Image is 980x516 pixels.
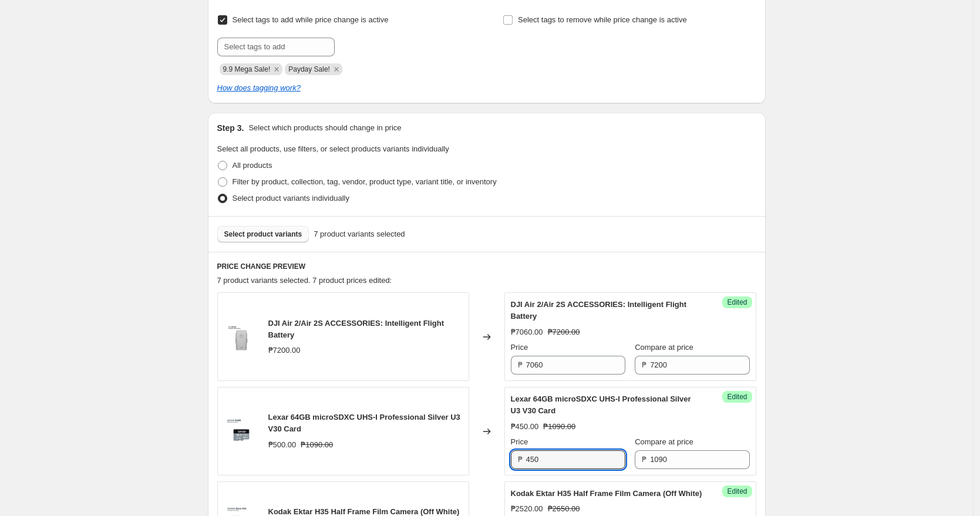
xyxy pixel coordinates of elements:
span: Edited [727,392,747,402]
span: ₱ [518,455,523,464]
span: Select all products, use filters, or select products variants individually [217,144,449,153]
button: Select product variants [217,226,309,242]
h2: Step 3. [217,122,244,134]
span: Filter by product, collection, tag, vendor, product type, variant title, or inventory [233,177,497,186]
span: ₱ [642,455,646,464]
h6: PRICE CHANGE PREVIEW [217,262,756,271]
button: Remove 9.9 Mega Sale! [271,64,282,75]
div: ₱500.00 [268,439,297,451]
span: Price [511,343,528,352]
strike: ₱1090.00 [543,421,575,433]
span: DJI Air 2/Air 2S ACCESSORIES: Intelligent Flight Battery [511,300,687,321]
span: 9.9 Mega Sale! [223,65,271,73]
span: Select product variants individually [233,194,349,203]
span: Lexar 64GB microSDXC UHS-I Professional Silver U3 V30 Card [511,394,691,415]
span: Compare at price [635,343,693,352]
div: ₱2520.00 [511,503,543,515]
span: Lexar 64GB microSDXC UHS-I Professional Silver U3 V30 Card [268,413,460,433]
p: Select which products should change in price [248,122,401,134]
span: Edited [727,487,747,496]
span: DJI Air 2/Air 2S ACCESSORIES: Intelligent Flight Battery [268,319,444,339]
div: ₱7060.00 [511,326,543,338]
strike: ₱7200.00 [548,326,580,338]
img: NewSetsofThumbnails_27-01_80x.jpg [224,414,259,449]
span: Select tags to remove while price change is active [518,15,687,24]
span: 7 product variants selected. 7 product prices edited: [217,276,392,285]
a: How does tagging work? [217,83,301,92]
strike: ₱2650.00 [548,503,580,515]
div: ₱7200.00 [268,345,301,356]
span: Select product variants [224,230,302,239]
span: ₱ [642,360,646,369]
span: All products [233,161,272,170]
span: 7 product variants selected [314,228,405,240]
strike: ₱1090.00 [301,439,333,451]
button: Remove Payday Sale! [331,64,342,75]
span: ₱ [518,360,523,369]
span: Compare at price [635,437,693,446]
img: IFB0_80x.png [224,319,259,355]
span: Select tags to add while price change is active [233,15,389,24]
span: Kodak Ektar H35 Half Frame Film Camera (Off White) [511,489,702,498]
div: ₱450.00 [511,421,539,433]
span: Price [511,437,528,446]
input: Select tags to add [217,38,335,56]
span: Edited [727,298,747,307]
span: Kodak Ektar H35 Half Frame Film Camera (Off White) [268,507,460,516]
span: Payday Sale! [288,65,330,73]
